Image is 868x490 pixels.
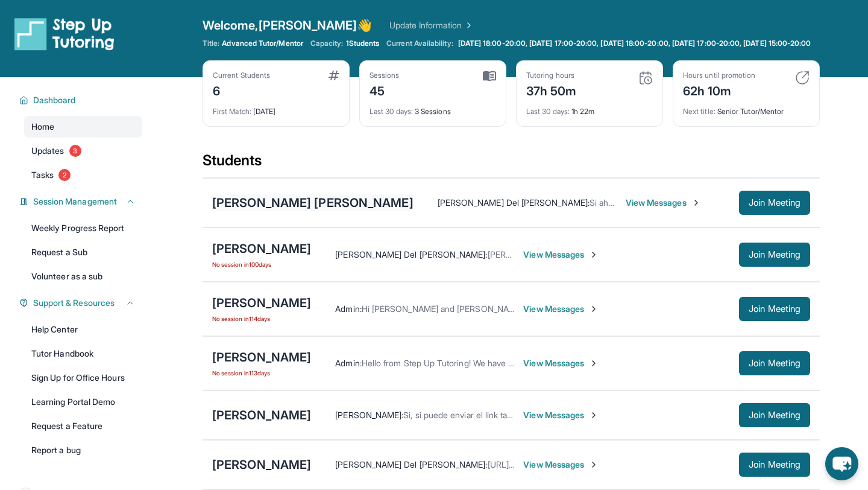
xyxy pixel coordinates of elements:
[335,410,403,420] span: [PERSON_NAME] :
[212,349,311,366] div: [PERSON_NAME]
[335,459,487,469] span: [PERSON_NAME] Del [PERSON_NAME] :
[739,403,810,427] button: Join Meeting
[212,240,311,257] div: [PERSON_NAME]
[589,358,599,368] img: Chevron-Right
[24,164,142,186] a: Tasks2
[24,391,142,413] a: Learning Portal Demo
[683,80,755,100] div: 62h 10m
[24,367,142,389] a: Sign Up for Office Hours
[749,461,800,468] span: Join Meeting
[213,80,270,100] div: 6
[458,39,811,48] span: [DATE] 18:00-20:00, [DATE] 17:00-20:00, [DATE] 18:00-20:00, [DATE] 17:00-20:00, [DATE] 15:00-20:00
[526,80,577,100] div: 37h 50m
[523,249,599,261] span: View Messages
[222,39,303,48] span: Advanced Tutor/Mentor
[212,407,311,424] div: [PERSON_NAME]
[488,459,574,469] span: [URL][DOMAIN_NAME]
[403,410,642,420] span: Si, si puede enviar el link tambien seria genial. muchas gracias.
[33,94,76,106] span: Dashboard
[335,304,361,314] span: Admin :
[370,100,496,116] div: 3 Sessions
[335,249,487,259] span: [PERSON_NAME] Del [PERSON_NAME] :
[626,197,701,209] span: View Messages
[683,100,810,116] div: Senior Tutor/Mentor
[24,140,142,162] a: Updates3
[33,196,117,208] span: Session Management
[523,357,599,369] span: View Messages
[590,197,664,208] span: Si ahorita le mando!
[438,197,590,208] span: [PERSON_NAME] Del [PERSON_NAME] :
[526,100,653,116] div: 1h 22m
[370,80,400,100] div: 45
[24,217,142,239] a: Weekly Progress Report
[739,243,810,267] button: Join Meeting
[24,266,142,287] a: Volunteer as a sub
[589,410,599,420] img: Chevron-Right
[749,412,800,419] span: Join Meeting
[212,368,311,378] span: No session in 113 days
[589,250,599,259] img: Chevron-Right
[203,39,219,48] span: Title:
[749,251,800,258] span: Join Meeting
[795,71,810,85] img: card
[31,169,54,181] span: Tasks
[24,439,142,461] a: Report a bug
[456,39,814,48] a: [DATE] 18:00-20:00, [DATE] 17:00-20:00, [DATE] 18:00-20:00, [DATE] 17:00-20:00, [DATE] 15:00-20:00
[28,94,135,106] button: Dashboard
[335,358,361,368] span: Admin :
[212,456,311,473] div: [PERSON_NAME]
[31,145,64,157] span: Updates
[24,116,142,138] a: Home
[24,343,142,364] a: Tutor Handbook
[683,71,755,80] div: Hours until promotion
[31,121,54,133] span: Home
[523,303,599,315] span: View Messages
[589,304,599,314] img: Chevron-Right
[203,151,820,177] div: Students
[462,19,474,31] img: Chevron Right
[638,71,653,85] img: card
[212,314,311,323] span: No session in 114 days
[213,71,270,80] div: Current Students
[386,39,453,48] span: Current Availability:
[346,39,380,48] span: 1 Students
[683,107,715,116] span: Next title :
[483,71,496,81] img: card
[24,241,142,263] a: Request a Sub
[739,453,810,477] button: Join Meeting
[203,17,373,34] span: Welcome, [PERSON_NAME] 👋
[739,351,810,375] button: Join Meeting
[69,145,81,157] span: 3
[213,107,251,116] span: First Match :
[370,71,400,80] div: Sessions
[370,107,413,116] span: Last 30 days :
[28,196,135,208] button: Session Management
[739,297,810,321] button: Join Meeting
[58,169,71,181] span: 2
[749,360,800,367] span: Join Meeting
[526,107,570,116] span: Last 30 days :
[691,198,701,208] img: Chevron-Right
[24,319,142,340] a: Help Center
[310,39,344,48] span: Capacity:
[389,19,474,31] a: Update Information
[825,447,858,480] button: chat-button
[589,460,599,469] img: Chevron-Right
[212,294,311,311] div: [PERSON_NAME]
[749,305,800,313] span: Join Meeting
[523,459,599,471] span: View Messages
[212,259,311,269] span: No session in 100 days
[28,297,135,309] button: Support & Resources
[739,191,810,215] button: Join Meeting
[212,194,414,211] div: [PERSON_NAME] [PERSON_NAME]
[329,71,339,80] img: card
[526,71,577,80] div: Tutoring hours
[213,100,339,116] div: [DATE]
[24,415,142,437] a: Request a Feature
[33,297,115,309] span: Support & Resources
[523,409,599,421] span: View Messages
[14,17,115,51] img: logo
[749,199,800,206] span: Join Meeting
